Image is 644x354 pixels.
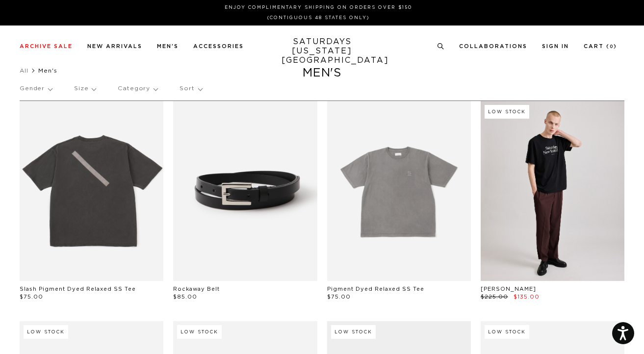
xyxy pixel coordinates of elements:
[173,286,220,292] a: Rockaway Belt
[20,294,43,300] span: $75.00
[584,44,617,49] a: Cart (0)
[481,294,508,300] span: $225.00
[514,294,540,300] span: $135.00
[282,37,362,65] a: SATURDAYS[US_STATE][GEOGRAPHIC_DATA]
[118,77,157,100] p: Category
[38,68,57,74] span: Men's
[481,286,536,292] a: [PERSON_NAME]
[542,44,569,49] a: Sign In
[20,44,73,49] a: Archive Sale
[24,14,613,22] p: (Contiguous 48 States Only)
[173,294,197,300] span: $85.00
[459,44,527,49] a: Collaborations
[485,325,529,339] div: Low Stock
[20,68,28,74] a: All
[74,77,96,100] p: Size
[24,4,613,11] p: Enjoy Complimentary Shipping on Orders Over $150
[327,294,351,300] span: $75.00
[485,105,529,119] div: Low Stock
[24,325,68,339] div: Low Stock
[20,286,136,292] a: Slash Pigment Dyed Relaxed SS Tee
[177,325,222,339] div: Low Stock
[327,286,424,292] a: Pigment Dyed Relaxed SS Tee
[87,44,142,49] a: New Arrivals
[331,325,376,339] div: Low Stock
[610,45,614,49] small: 0
[180,77,202,100] p: Sort
[157,44,179,49] a: Men's
[193,44,244,49] a: Accessories
[20,77,52,100] p: Gender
